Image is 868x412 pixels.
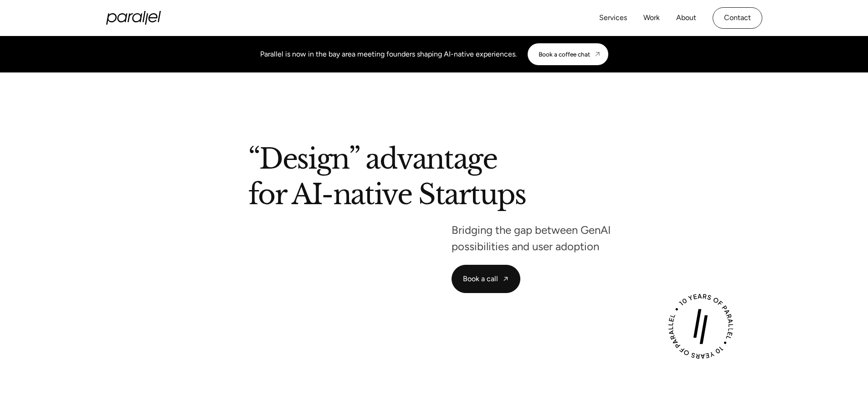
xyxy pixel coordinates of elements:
p: Bridging the gap between GenAI possibilities and user adoption [452,226,657,250]
a: Contact [713,7,762,29]
div: Book a coffee chat [539,51,590,58]
a: About [676,11,696,25]
a: Work [643,11,660,25]
div: Parallel is now in the bay area meeting founders shaping AI-native experiences. [260,49,517,60]
img: CTA arrow image [594,51,601,58]
a: Book a coffee chat [528,43,608,65]
a: Services [599,11,627,25]
h1: “Design” advantage for AI-native Startups [248,145,657,212]
a: home [106,11,161,25]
